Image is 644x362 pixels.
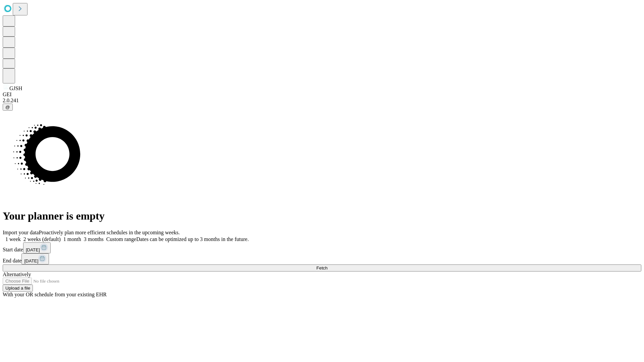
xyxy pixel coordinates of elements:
div: 2.0.241 [3,98,641,104]
div: End date [3,253,641,264]
div: GEI [3,92,641,98]
span: With your OR schedule from your existing EHR [3,292,107,297]
button: Upload a file [3,285,33,292]
span: 2 weeks (default) [23,236,61,242]
button: [DATE] [21,253,49,264]
span: 1 month [63,236,81,242]
button: [DATE] [23,242,51,253]
span: GJSH [9,85,22,91]
button: @ [3,104,13,111]
button: Fetch [3,264,641,271]
span: Proactively plan more efficient schedules in the upcoming weeks. [39,230,180,235]
div: Start date [3,242,641,253]
span: Custom range [106,236,136,242]
span: Fetch [316,265,327,270]
span: [DATE] [24,258,38,263]
span: Import your data [3,230,39,235]
span: [DATE] [26,247,40,252]
span: Dates can be optimized up to 3 months in the future. [136,236,249,242]
span: 3 months [84,236,104,242]
span: Alternatively [3,271,31,277]
span: @ [5,105,10,110]
span: 1 week [5,236,21,242]
h1: Your planner is empty [3,210,641,222]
